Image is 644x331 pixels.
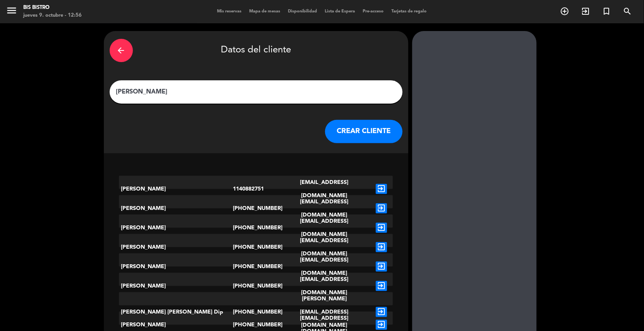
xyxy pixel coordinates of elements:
div: [EMAIL_ADDRESS][DOMAIN_NAME] [279,215,370,241]
i: menu [6,5,17,16]
i: exit_to_app [376,307,387,317]
div: 1140882751 [233,176,279,202]
div: [EMAIL_ADDRESS][DOMAIN_NAME] [279,195,370,222]
div: [PERSON_NAME] [119,176,233,202]
div: [PHONE_NUMBER] [233,253,279,280]
div: [EMAIL_ADDRESS][DOMAIN_NAME] [279,273,370,299]
button: menu [6,5,17,19]
input: Escriba nombre, correo electrónico o número de teléfono... [115,87,397,97]
div: [EMAIL_ADDRESS][DOMAIN_NAME] [279,176,370,202]
i: exit_to_app [581,7,591,16]
div: [PERSON_NAME] [119,195,233,222]
div: [PERSON_NAME] [119,273,233,299]
div: Datos del cliente [110,37,403,64]
div: Bis Bistro [23,4,82,12]
div: [PHONE_NUMBER] [233,195,279,222]
div: [PHONE_NUMBER] [233,215,279,241]
span: Disponibilidad [284,9,321,14]
i: exit_to_app [376,203,387,213]
i: add_circle_outline [560,7,570,16]
div: [EMAIL_ADDRESS][DOMAIN_NAME] [279,234,370,260]
i: exit_to_app [376,223,387,233]
i: exit_to_app [376,262,387,272]
i: search [623,7,632,16]
div: [EMAIL_ADDRESS][DOMAIN_NAME] [279,253,370,280]
i: exit_to_app [376,320,387,330]
button: CREAR CLIENTE [325,120,403,143]
span: Mapa de mesas [246,9,284,14]
div: [PERSON_NAME] [119,253,233,280]
div: [PERSON_NAME] [119,234,233,260]
span: Mis reservas [214,9,246,14]
div: [PHONE_NUMBER] [233,273,279,299]
span: Tarjetas de regalo [388,9,431,14]
i: exit_to_app [376,242,387,252]
span: Lista de Espera [321,9,359,14]
div: [PHONE_NUMBER] [233,234,279,260]
i: exit_to_app [376,184,387,194]
div: [PERSON_NAME] [119,215,233,241]
i: exit_to_app [376,281,387,291]
i: turned_in_not [602,7,611,16]
div: jueves 9. octubre - 12:56 [23,12,82,19]
span: Pre-acceso [359,9,388,14]
i: arrow_back [117,46,126,55]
